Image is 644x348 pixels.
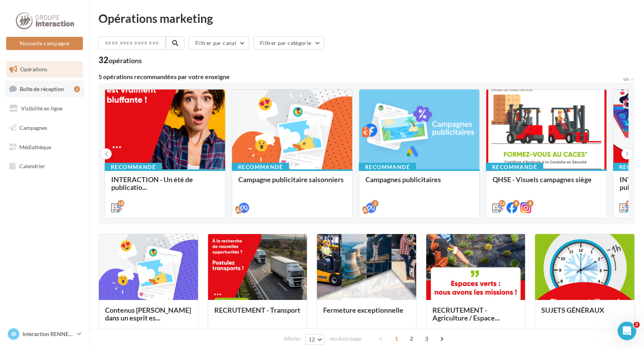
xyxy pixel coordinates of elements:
button: Filtrer par catégorie [253,36,324,50]
div: 32 [98,56,142,64]
div: 8 [527,200,534,207]
span: 12 [309,336,315,343]
span: 2 [405,332,418,345]
span: SUJETS GÉNÉRAUX [541,306,604,314]
span: Calendrier [19,163,45,169]
div: 12 [499,200,506,207]
div: 2 [74,86,80,92]
div: 8 [513,200,520,207]
span: Campagnes [19,124,47,131]
span: QHSE - Visuels campagnes siège [492,175,592,184]
span: 3 [420,332,433,345]
div: 18 [117,200,124,207]
span: IR [11,330,16,338]
a: IR Interaction RENNES TERTIAIRE [6,327,83,341]
div: opérations [108,57,142,64]
span: Contenus [PERSON_NAME] dans un esprit es... [105,306,191,322]
button: Nouvelle campagne [6,37,83,50]
span: RECRUTEMENT - Agriculture / Espace... [432,306,499,322]
button: Filtrer par canal [189,36,249,50]
iframe: Intercom live chat [618,322,636,340]
span: Médiathèque [19,143,51,150]
span: RECRUTEMENT - Transport [214,306,300,314]
div: 12 [626,200,633,207]
span: 1 [390,332,403,345]
a: Calendrier [5,158,84,174]
a: Boîte de réception2 [5,81,84,97]
div: 5 opérations recommandées par votre enseigne [98,74,622,80]
div: 2 [372,200,379,207]
span: Visibilité en ligne [21,105,62,112]
span: Opérations [20,66,47,72]
div: Recommandé [486,163,543,171]
a: Médiathèque [5,139,84,155]
a: Campagnes [5,120,84,136]
span: Boîte de réception [20,85,64,92]
span: résultats/page [329,335,362,343]
span: Campagne publicitaire saisonniers [238,175,344,184]
div: Opérations marketing [98,12,635,24]
a: Opérations [5,61,84,78]
button: 12 [305,334,325,345]
span: Fermeture exceptionnelle [323,306,403,314]
p: Interaction RENNES TERTIAIRE [22,330,74,338]
div: Recommandé [105,163,162,171]
span: INTERACTION - Un été de publicatio... [111,175,193,191]
span: Afficher [284,335,301,343]
a: Visibilité en ligne [5,100,84,117]
span: 2 [634,322,640,328]
span: Campagnes publicitaires [365,175,441,184]
div: Recommandé [232,163,289,171]
div: Recommandé [359,163,416,171]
